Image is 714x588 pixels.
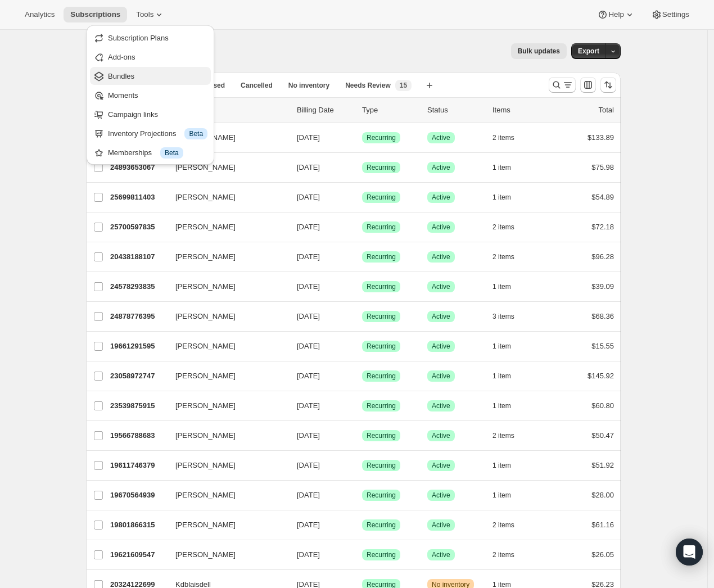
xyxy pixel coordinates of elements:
[169,129,281,147] button: [PERSON_NAME]
[367,193,396,202] span: Recurring
[591,521,614,529] span: $61.16
[588,372,614,380] span: $145.92
[345,81,391,90] span: Needs Review
[110,430,166,441] p: 19566788683
[432,372,450,381] span: Active
[110,549,166,560] p: 19621609547
[90,86,211,104] button: Moments
[492,521,514,530] span: 2 items
[297,550,320,559] span: [DATE]
[600,77,616,93] button: Sort the results
[492,398,523,414] button: 1 item
[432,252,450,261] span: Active
[367,461,396,470] span: Recurring
[297,193,320,201] span: [DATE]
[421,78,439,93] button: Create new view
[169,218,281,236] button: [PERSON_NAME]
[367,521,396,530] span: Recurring
[591,461,614,469] span: $51.92
[367,372,396,381] span: Recurring
[175,400,236,411] span: [PERSON_NAME]
[297,282,320,291] span: [DATE]
[432,342,450,351] span: Active
[591,223,614,231] span: $72.18
[492,461,511,470] span: 1 item
[110,249,614,265] div: 20438188107[PERSON_NAME][DATE]SuccessRecurringSuccessActive2 items$96.28
[578,47,599,56] span: Export
[110,192,166,203] p: 25699811403
[297,461,320,469] span: [DATE]
[362,105,418,116] div: Type
[492,223,514,232] span: 2 items
[169,307,281,325] button: [PERSON_NAME]
[108,53,135,61] span: Add-ons
[175,490,236,501] span: [PERSON_NAME]
[90,143,211,161] button: Memberships
[432,491,450,500] span: Active
[108,147,207,159] div: Memberships
[432,401,450,410] span: Active
[175,460,236,471] span: [PERSON_NAME]
[175,221,236,233] span: [PERSON_NAME]
[175,192,236,203] span: [PERSON_NAME]
[175,281,236,292] span: [PERSON_NAME]
[492,133,514,142] span: 2 items
[169,486,281,504] button: [PERSON_NAME]
[169,278,281,296] button: [PERSON_NAME]
[492,458,523,473] button: 1 item
[90,67,211,85] button: Bundles
[492,189,523,205] button: 1 item
[492,105,549,116] div: Items
[108,34,169,42] span: Subscription Plans
[432,163,450,172] span: Active
[432,550,450,559] span: Active
[175,341,236,352] span: [PERSON_NAME]
[110,279,614,295] div: 24578293835[PERSON_NAME][DATE]SuccessRecurringSuccessActive1 item$39.09
[367,312,396,321] span: Recurring
[591,550,614,559] span: $26.05
[25,10,55,19] span: Analytics
[90,29,211,47] button: Subscription Plans
[367,133,396,142] span: Recurring
[110,547,614,563] div: 19621609547[PERSON_NAME][DATE]SuccessRecurringSuccessActive2 items$26.05
[110,341,166,352] p: 19661291595
[169,546,281,564] button: [PERSON_NAME]
[90,124,211,142] button: Inventory Projections
[400,81,407,90] span: 15
[169,337,281,355] button: [PERSON_NAME]
[492,219,527,235] button: 2 items
[18,7,61,22] button: Analytics
[175,251,236,263] span: [PERSON_NAME]
[591,163,614,171] span: $75.98
[492,487,523,503] button: 1 item
[492,491,511,500] span: 1 item
[110,370,166,382] p: 23058972747
[492,428,527,444] button: 2 items
[175,519,236,531] span: [PERSON_NAME]
[676,539,703,566] div: Open Intercom Messenger
[432,282,450,291] span: Active
[492,338,523,354] button: 1 item
[492,372,511,381] span: 1 item
[175,549,236,560] span: [PERSON_NAME]
[591,282,614,291] span: $39.09
[644,7,696,22] button: Settings
[367,163,396,172] span: Recurring
[297,431,320,440] span: [DATE]
[110,219,614,235] div: 25700597835[PERSON_NAME][DATE]SuccessRecurringSuccessActive2 items$72.18
[591,431,614,440] span: $50.47
[432,223,450,232] span: Active
[518,47,560,56] span: Bulk updates
[129,7,171,22] button: Tools
[108,110,158,119] span: Campaign links
[492,312,514,321] span: 3 items
[110,338,614,354] div: 19661291595[PERSON_NAME][DATE]SuccessRecurringSuccessActive1 item$15.55
[110,487,614,503] div: 19670564939[PERSON_NAME][DATE]SuccessRecurringSuccessActive1 item$28.00
[110,160,614,175] div: 24893653067[PERSON_NAME][DATE]SuccessRecurringSuccessActive1 item$75.98
[588,133,614,142] span: $133.89
[367,401,396,410] span: Recurring
[169,516,281,534] button: [PERSON_NAME]
[169,367,281,385] button: [PERSON_NAME]
[492,547,527,563] button: 2 items
[169,456,281,474] button: [PERSON_NAME]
